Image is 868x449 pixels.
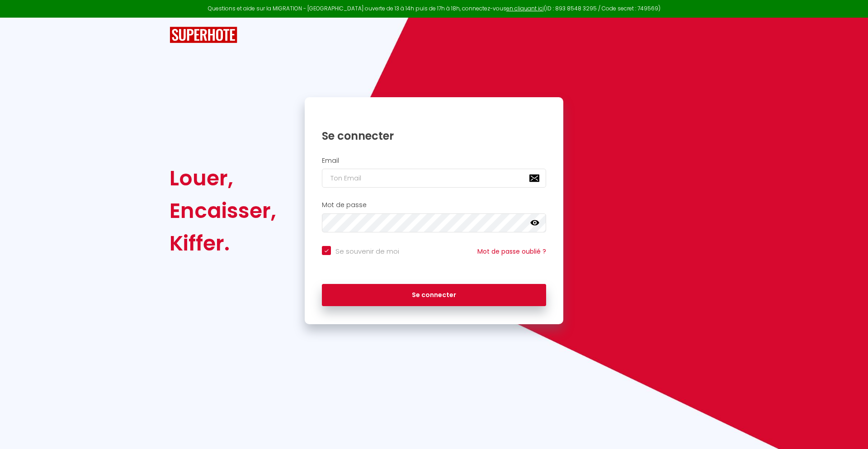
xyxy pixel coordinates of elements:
[506,5,544,12] a: en cliquant ici
[322,129,546,143] h1: Se connecter
[170,227,276,260] div: Kiffer.
[170,27,237,43] img: SuperHote logo
[170,194,276,227] div: Encaisser,
[322,284,546,307] button: Se connecter
[322,169,546,188] input: Ton Email
[170,162,276,194] div: Louer,
[477,247,546,256] a: Mot de passe oublié ?
[322,157,546,165] h2: Email
[322,201,546,209] h2: Mot de passe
